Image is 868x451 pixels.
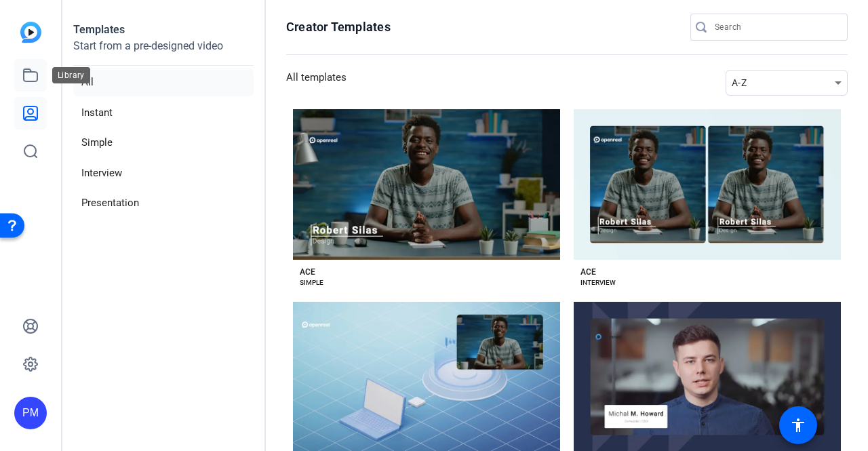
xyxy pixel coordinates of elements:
li: Presentation [73,189,254,217]
mat-icon: accessibility [790,417,806,433]
h3: All templates [286,70,347,96]
li: All [73,68,254,96]
li: Instant [73,99,254,127]
div: Library [52,67,90,83]
div: INTERVIEW [580,277,616,288]
button: Template image [293,109,560,260]
div: PM [14,397,47,429]
div: ACE [300,267,315,277]
p: Start from a pre-designed video [73,38,254,66]
span: A-Z [732,77,747,88]
input: Search [715,19,837,35]
strong: Templates [73,23,125,36]
img: blue-gradient.svg [20,22,41,43]
div: SIMPLE [300,277,323,288]
button: Template image [574,109,841,260]
div: ACE [580,267,596,277]
li: Simple [73,129,254,157]
h1: Creator Templates [286,19,391,35]
li: Interview [73,159,254,187]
